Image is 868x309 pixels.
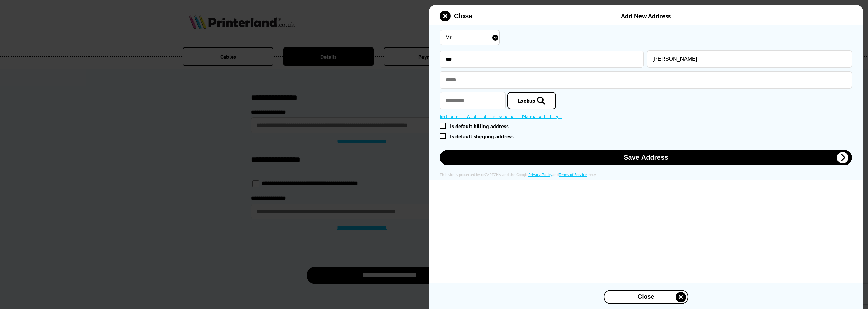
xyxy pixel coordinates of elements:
button: Save Address [440,150,852,165]
span: Is default billing address [450,123,509,130]
a: Terms of Service [559,172,587,177]
div: This site is protected by reCAPTCHA and the Google and apply. [440,172,852,177]
a: Lookup [507,92,556,109]
a: Enter Address Manually [440,113,562,119]
span: Is default shipping address [450,133,514,140]
button: close modal [604,290,688,304]
span: Close [454,12,472,20]
button: close modal [440,11,472,21]
div: Add New Address [522,12,770,20]
span: Lookup [518,97,535,104]
span: Close [621,293,671,301]
input: Last Name [647,50,852,68]
a: Privacy Policy [528,172,552,177]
